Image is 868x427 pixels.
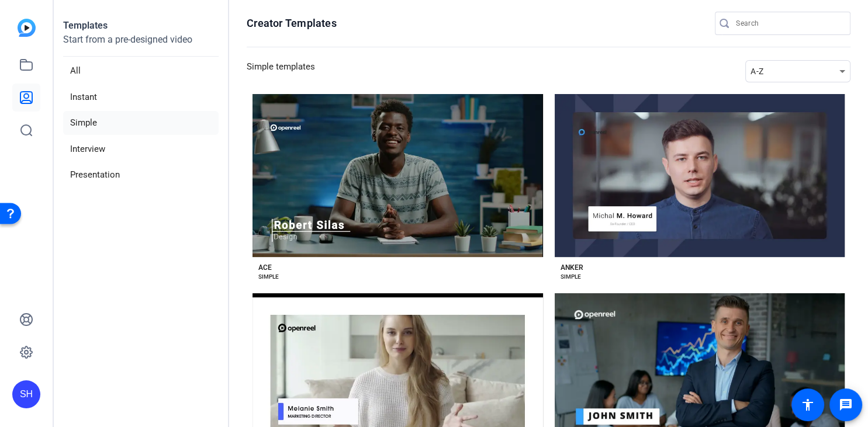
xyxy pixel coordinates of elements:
li: Interview [63,137,219,161]
mat-icon: accessibility [801,398,815,412]
button: Template image [253,94,543,257]
div: SIMPLE [561,272,581,282]
div: ANKER [561,263,583,272]
li: All [63,59,219,83]
div: SH [12,380,40,408]
div: ACE [258,263,272,272]
h1: Creator Templates [247,16,337,30]
span: A-Z [751,67,763,76]
p: Start from a pre-designed video [63,33,219,57]
input: Search [736,16,841,30]
button: Template image [555,94,845,257]
li: Instant [63,85,219,109]
li: Presentation [63,163,219,187]
img: blue-gradient.svg [18,19,36,37]
h3: Simple templates [247,60,315,82]
div: SIMPLE [258,272,279,282]
mat-icon: message [839,398,853,412]
li: Simple [63,111,219,135]
strong: Templates [63,20,108,31]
